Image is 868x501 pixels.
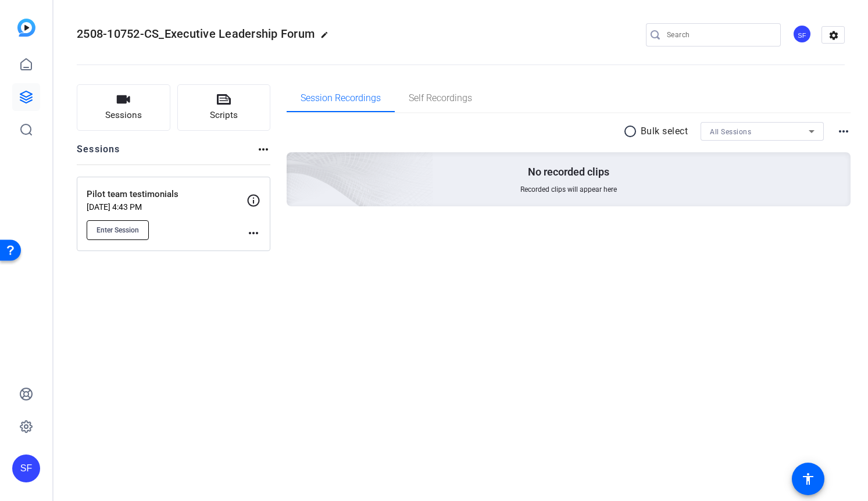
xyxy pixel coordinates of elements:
img: embarkstudio-empty-session.png [156,37,434,289]
span: Self Recordings [409,94,472,103]
p: [DATE] 4:43 PM [87,202,247,212]
span: Sessions [105,109,142,122]
button: Enter Session [87,220,149,240]
p: Pilot team testimonials [87,188,247,201]
div: SF [12,455,40,482]
p: No recorded clips [528,165,609,179]
span: Enter Session [97,226,139,235]
button: Scripts [177,84,271,131]
mat-icon: edit [320,31,334,45]
span: Scripts [210,109,238,122]
mat-icon: more_horiz [837,124,851,138]
mat-icon: more_horiz [247,226,260,240]
input: Search [667,28,771,42]
mat-icon: accessibility [801,472,815,486]
span: Session Recordings [301,94,381,103]
mat-icon: settings [822,27,845,44]
span: 2508-10752-CS_Executive Leadership Forum [77,27,315,41]
mat-icon: more_horiz [256,142,270,156]
mat-icon: radio_button_unchecked [623,124,641,138]
span: Recorded clips will appear here [520,185,617,194]
span: All Sessions [710,128,751,136]
h2: Sessions [77,142,120,164]
div: SF [792,24,812,44]
ngx-avatar: Shannon Feiszli [792,24,813,45]
button: Sessions [77,84,170,131]
p: Bulk select [641,124,688,138]
img: blue-gradient.svg [17,19,35,37]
